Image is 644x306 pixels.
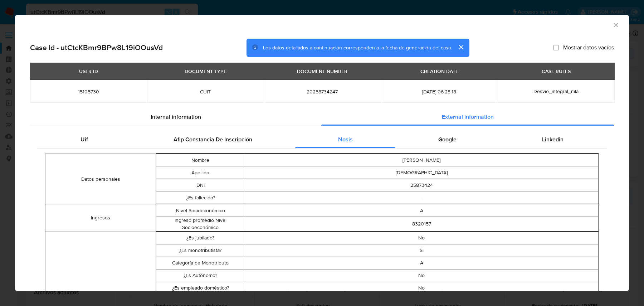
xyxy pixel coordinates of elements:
span: Google [438,135,457,144]
span: [DATE] 06:28:18 [389,88,489,95]
span: Los datos detallados a continuación corresponden a la fecha de generación del caso. [263,44,452,51]
span: CUIT [156,88,255,95]
input: Mostrar datos vacíos [553,45,559,50]
div: closure-recommendation-modal [15,15,629,291]
td: - [245,191,599,204]
span: Internal information [151,113,201,121]
div: DOCUMENT NUMBER [293,65,352,77]
td: Si [245,244,599,257]
td: Apellido [156,166,245,179]
td: ¿Es jubilado? [156,232,245,244]
td: 25873424 [245,179,599,191]
td: Nivel Socioeconómico [156,204,245,217]
div: USER ID [75,65,102,77]
span: Desvio_integral_mla [533,88,579,95]
td: No [245,282,599,294]
span: Uif [80,135,88,144]
span: Linkedin [542,135,563,144]
td: [DEMOGRAPHIC_DATA] [245,166,599,179]
button: cerrar [452,39,469,56]
span: External information [442,113,494,121]
td: DNI [156,179,245,191]
td: No [245,269,599,282]
td: ¿Es empleado doméstico? [156,282,245,294]
td: Categoría de Monotributo [156,257,245,269]
div: Detailed info [30,108,614,126]
button: Cerrar ventana [612,21,619,28]
div: CREATION DATE [416,65,463,77]
td: 8320157 [245,217,599,231]
span: Nosis [338,135,353,144]
span: Mostrar datos vacíos [563,44,614,51]
td: [PERSON_NAME] [245,154,599,166]
span: 20258734247 [272,88,372,95]
div: Detailed external info [38,131,606,148]
span: Afip Constancia De Inscripción [174,135,252,144]
td: Ingresos [45,204,156,232]
span: 15105730 [39,88,138,95]
td: ¿Es fallecido? [156,191,245,204]
td: A [245,204,599,217]
td: No [245,232,599,244]
td: Datos personales [45,154,156,204]
div: DOCUMENT TYPE [180,65,231,77]
td: ¿Es Autónomo? [156,269,245,282]
td: Ingreso promedio Nivel Socioeconómico [156,217,245,231]
h2: Case Id - utCtcKBmr9BPw8L19iOOusVd [30,43,163,52]
div: CASE RULES [537,65,575,77]
td: A [245,257,599,269]
td: ¿Es monotributista? [156,244,245,257]
td: Nombre [156,154,245,166]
